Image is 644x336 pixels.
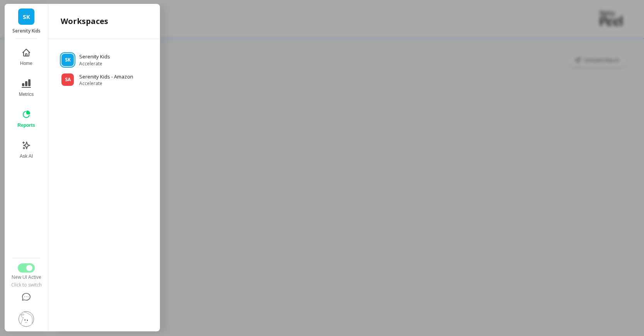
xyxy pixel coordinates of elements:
img: profile picture [19,311,34,327]
span: Home [20,60,32,67]
span: SA [65,77,71,83]
div: Click to switch [10,282,42,288]
button: Home [13,43,39,71]
button: Help [10,288,42,307]
button: Settings [10,307,42,331]
p: Serenity Kids - Amazon [79,73,133,81]
span: SK [65,57,71,63]
span: Accelerate [79,80,133,87]
span: Reports [17,122,35,128]
p: Serenity Kids [79,53,110,61]
span: Metrics [19,91,34,97]
button: Reports [13,105,39,133]
span: Accelerate [79,61,110,67]
span: Ask AI [20,153,33,159]
p: Serenity Kids [12,28,41,34]
span: SK [23,12,30,21]
h2: Workspaces [61,16,108,27]
button: Ask AI [13,136,39,164]
button: Metrics [13,74,39,102]
button: Switch to Legacy UI [18,263,35,273]
div: New UI Active [10,274,42,280]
